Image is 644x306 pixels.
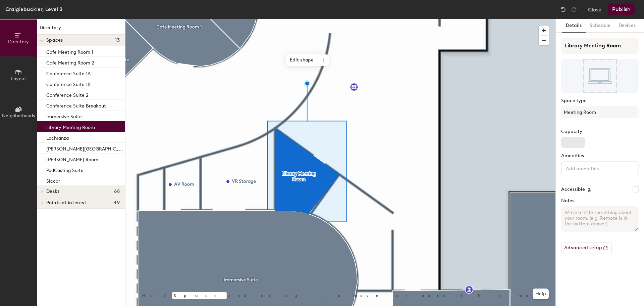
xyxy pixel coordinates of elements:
label: Accessible [561,187,585,192]
h1: Directory [37,24,125,35]
button: Meeting Room [561,106,639,118]
img: The space named Library Meeting Room [561,59,639,93]
button: Devices [614,19,640,33]
span: Spaces [46,38,63,43]
div: Craigiebuckler, Level 2 [5,5,62,13]
p: Conference Suite Breakout [46,101,106,109]
button: Close [588,4,601,15]
img: Undo [560,6,567,13]
p: [PERSON_NAME] Room [46,155,98,163]
p: Conference Suite 1A [46,69,91,77]
p: Conference Suite 2 [46,90,89,98]
label: Amenities [561,153,639,159]
p: Lochranza [46,133,69,141]
p: Immersive Suite [46,112,82,120]
p: Cafe Meeting Room 1 [46,47,93,55]
span: 49 [114,200,120,206]
button: Advanced setup [561,243,612,254]
button: Publish [608,4,635,15]
span: Desks [46,189,59,194]
span: 13 [115,38,120,43]
span: 68 [114,189,120,194]
p: Conference Suite 1B [46,80,91,87]
label: Capacity [561,129,639,134]
button: Help [533,289,549,299]
span: Points of interest [46,200,86,206]
span: Directory [8,39,29,45]
span: Layout [11,76,26,82]
img: Redo [571,6,577,13]
p: Siccar [46,176,60,184]
span: Edit shape [286,54,318,66]
button: Schedule [586,19,614,33]
span: Neighborhoods [2,113,35,119]
label: Notes [561,198,639,204]
p: Cafe Meeting Room 2 [46,58,94,66]
p: [PERSON_NAME][GEOGRAPHIC_DATA] [46,144,124,152]
label: Space type [561,98,639,103]
input: Add amenities [565,164,625,172]
button: Details [562,19,586,33]
p: Library Meeting Room [46,123,95,130]
p: PodCasting Suite [46,166,84,173]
